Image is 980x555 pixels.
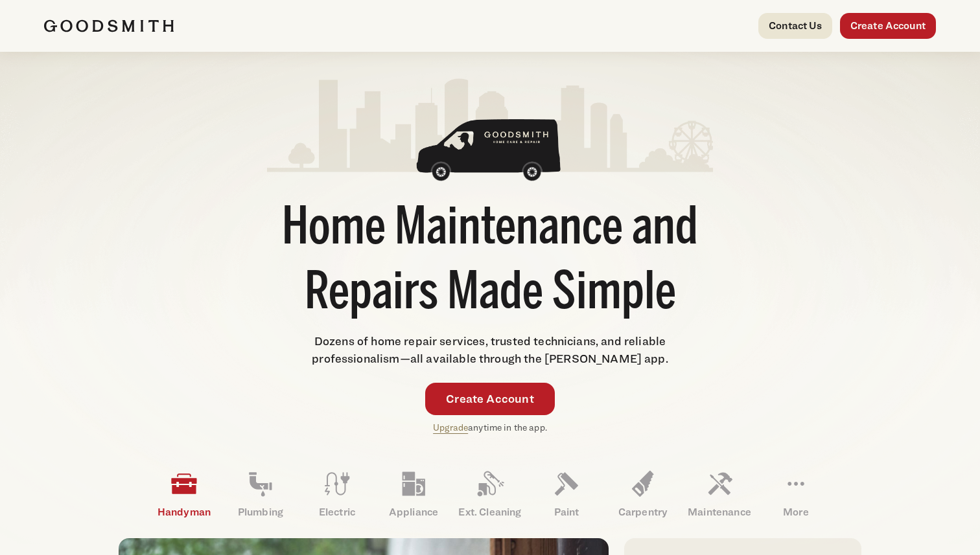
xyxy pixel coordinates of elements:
[299,504,375,520] p: Electric
[312,334,668,365] span: Dozens of home repair services, trusted technicians, and reliable professionalism—all available t...
[222,504,299,520] p: Plumbing
[146,504,222,520] p: Handyman
[375,504,452,520] p: Appliance
[758,504,834,520] p: More
[375,460,452,528] a: Appliance
[44,19,174,32] img: Goodsmith
[452,460,528,528] a: Ext. Cleaning
[681,504,758,520] p: Maintenance
[605,504,681,520] p: Carpentry
[452,504,528,520] p: Ext. Cleaning
[433,420,547,435] p: anytime in the app.
[299,460,375,528] a: Electric
[433,422,468,433] a: Upgrade
[840,13,936,39] a: Create Account
[222,460,299,528] a: Plumbing
[267,198,713,327] h1: Home Maintenance and Repairs Made Simple
[528,504,605,520] p: Paint
[681,460,758,528] a: Maintenance
[758,13,832,39] a: Contact Us
[758,460,834,528] a: More
[425,383,555,415] a: Create Account
[605,460,681,528] a: Carpentry
[146,460,222,528] a: Handyman
[528,460,605,528] a: Paint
